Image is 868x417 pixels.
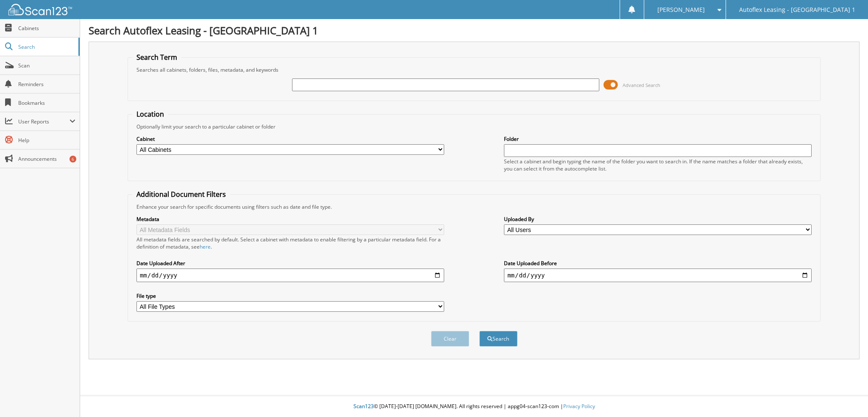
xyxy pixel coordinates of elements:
button: Clear [431,331,469,347]
h1: Search Autoflex Leasing - [GEOGRAPHIC_DATA] 1 [89,23,860,37]
legend: Additional Document Filters [132,190,230,199]
span: Help [18,137,75,144]
label: Date Uploaded After [136,260,444,267]
div: All metadata fields are searched by default. Select a cabinet with metadata to enable filtering b... [136,236,444,250]
span: Bookmarks [18,99,75,106]
span: Cabinets [18,25,75,32]
label: Uploaded By [504,215,812,223]
div: Enhance your search for specific documents using filters such as date and file type. [132,203,816,210]
div: Optionally limit your search to a particular cabinet or folder [132,123,816,130]
span: Announcements [18,155,75,162]
a: Privacy Policy [563,403,595,410]
span: [PERSON_NAME] [657,7,705,12]
div: 6 [70,156,76,162]
legend: Location [132,109,168,119]
label: File type [136,292,444,299]
span: Reminders [18,81,75,88]
span: Autoflex Leasing - [GEOGRAPHIC_DATA] 1 [739,7,855,12]
span: Search [18,43,74,50]
label: Cabinet [136,135,444,143]
input: end [504,269,812,282]
button: Search [479,331,517,347]
label: Metadata [136,215,444,223]
div: Select a cabinet and begin typing the name of the folder you want to search in. If the name match... [504,158,812,172]
span: Advanced Search [623,82,660,88]
legend: Search Term [132,53,181,62]
span: User Reports [18,118,70,125]
img: scan123-logo-white.svg [8,4,72,15]
a: here [200,243,211,250]
div: Searches all cabinets, folders, files, metadata, and keywords [132,66,816,73]
span: Scan123 [353,403,374,410]
input: start [136,269,444,282]
span: Scan [18,62,75,69]
div: © [DATE]-[DATE] [DOMAIN_NAME]. All rights reserved | appg04-scan123-com | [80,396,868,417]
label: Folder [504,135,812,143]
label: Date Uploaded Before [504,260,812,267]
